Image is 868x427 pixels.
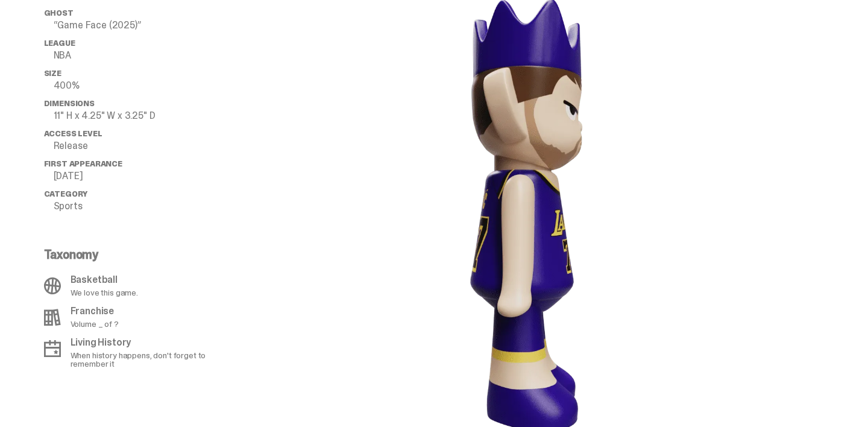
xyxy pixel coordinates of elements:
span: Dimensions [44,98,95,109]
span: Access Level [44,128,102,139]
p: Living History [71,338,230,347]
span: League [44,38,75,48]
p: Taxonomy [44,248,230,261]
p: Franchise [71,306,119,316]
p: 400% [54,81,237,90]
p: When history happens, don't forget to remember it [71,351,230,368]
p: Sports [54,201,237,211]
span: ghost [44,8,74,18]
span: First Appearance [44,159,122,169]
p: Release [54,141,237,151]
span: Category [44,189,88,199]
p: “Game Face (2025)” [54,21,237,30]
p: NBA [54,51,237,60]
p: 11" H x 4.25" W x 3.25" D [54,111,237,121]
p: We love this game. [71,288,138,297]
p: Basketball [71,275,138,285]
p: [DATE] [54,171,237,181]
p: Volume _ of ? [71,320,119,328]
span: Size [44,68,61,78]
